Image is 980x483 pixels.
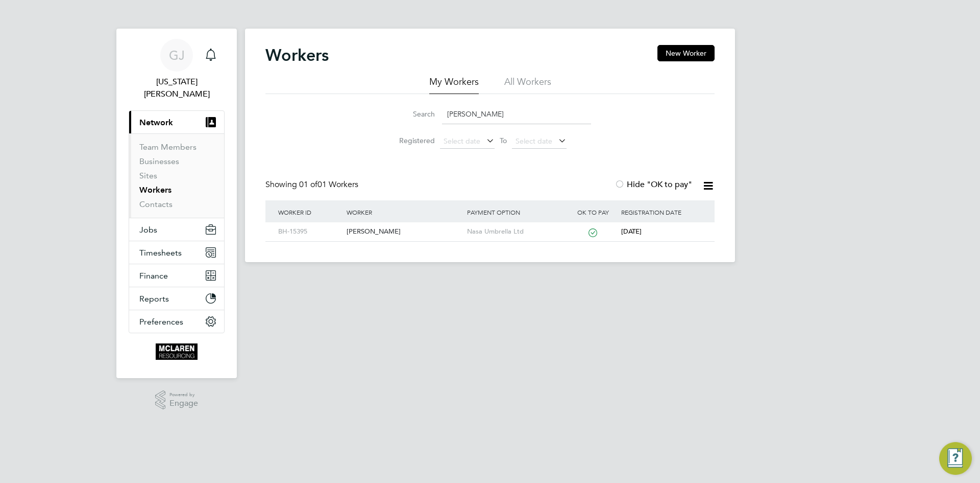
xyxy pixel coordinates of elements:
div: Nasa Umbrella Ltd [464,222,568,241]
span: 01 of [299,179,317,190]
button: Jobs [129,218,224,241]
label: Hide "OK to pay" [615,179,692,190]
a: Powered byEngage [155,390,199,410]
h2: Workers [265,45,329,65]
nav: Main navigation [116,29,237,378]
li: All Workers [504,76,551,94]
a: Businesses [139,156,179,166]
a: BH-15395[PERSON_NAME]Nasa Umbrella Ltd[DATE] [276,222,704,231]
span: Select date [444,136,480,146]
label: Search [389,109,435,119]
span: 01 Workers [299,179,358,190]
a: Workers [139,185,171,195]
div: Worker ID [276,200,344,224]
div: Network [129,133,224,218]
button: Timesheets [129,241,224,264]
div: Registration Date [619,200,704,224]
span: Powered by [169,390,198,399]
span: Jobs [139,225,157,235]
a: Sites [139,171,157,180]
span: Engage [169,399,198,408]
input: Name, email or phone number [442,104,591,124]
span: Select date [516,136,552,146]
div: Showing [265,179,360,190]
span: Preferences [139,317,183,327]
span: GJ [169,49,185,62]
span: [DATE] [621,227,642,236]
span: Finance [139,271,168,281]
button: Network [129,111,224,133]
span: Network [139,118,173,127]
a: Go to home page [129,343,225,360]
button: Preferences [129,310,224,333]
div: BH-15395 [276,222,344,241]
button: New Worker [657,45,715,61]
div: Payment Option [464,200,568,224]
span: Timesheets [139,248,182,258]
button: Reports [129,287,224,310]
a: Contacts [139,199,173,209]
button: Finance [129,264,224,287]
div: Worker [344,200,464,224]
div: [PERSON_NAME] [344,222,464,241]
div: OK to pay [567,200,619,224]
span: To [497,134,510,147]
a: Team Members [139,142,197,152]
span: Reports [139,294,169,304]
img: mclaren-logo-retina.png [156,343,197,360]
a: GJ[US_STATE][PERSON_NAME] [129,39,225,100]
label: Registered [389,136,435,145]
li: My Workers [429,76,479,94]
span: Georgia Jesson [129,76,225,100]
button: Engage Resource Center [939,442,972,475]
